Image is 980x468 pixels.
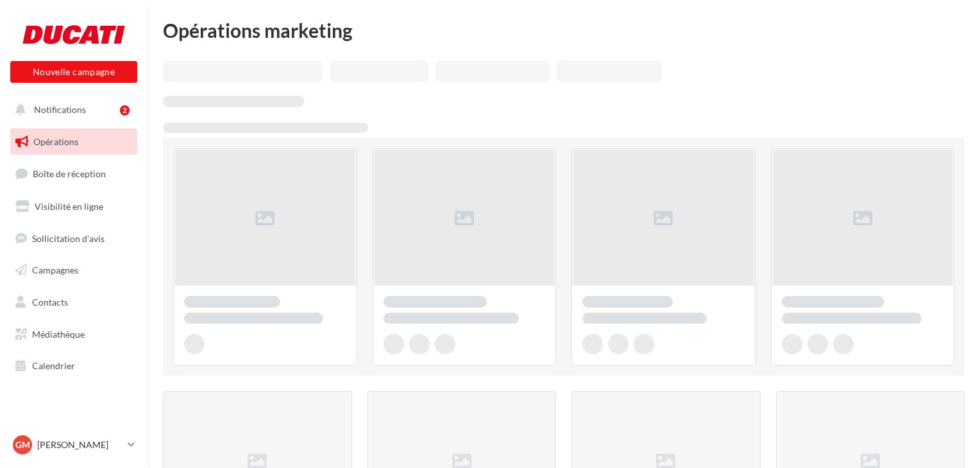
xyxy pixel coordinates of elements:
[37,438,122,451] p: [PERSON_NAME]
[32,232,105,243] span: Sollicitation d'avis
[8,257,140,284] a: Campagnes
[8,160,140,187] a: Boîte de réception
[32,329,85,340] span: Médiathèque
[32,297,68,308] span: Contacts
[34,104,86,115] span: Notifications
[120,105,130,116] div: 2
[33,168,106,179] span: Boîte de réception
[8,321,140,348] a: Médiathèque
[8,352,140,379] a: Calendrier
[32,264,78,275] span: Campagnes
[8,289,140,316] a: Contacts
[8,128,140,155] a: Opérations
[8,96,135,123] button: Notifications 2
[15,438,30,451] span: GM
[10,61,137,83] button: Nouvelle campagne
[163,21,965,40] div: Opérations marketing
[33,136,78,147] span: Opérations
[8,225,140,252] a: Sollicitation d'avis
[35,201,103,212] span: Visibilité en ligne
[32,360,75,371] span: Calendrier
[8,193,140,220] a: Visibilité en ligne
[10,433,137,457] a: GM [PERSON_NAME]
